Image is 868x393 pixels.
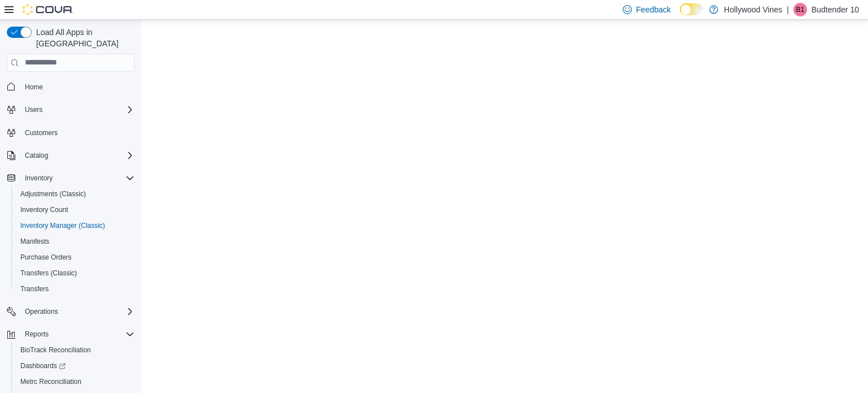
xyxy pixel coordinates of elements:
[11,265,139,281] button: Transfers (Classic)
[16,282,134,296] span: Transfers
[20,171,57,185] button: Inventory
[16,187,134,201] span: Adjustments (Classic)
[2,170,139,186] button: Inventory
[20,149,134,162] span: Catalog
[16,343,96,357] a: BioTrack Reconciliation
[16,219,134,232] span: Inventory Manager (Classic)
[20,346,91,355] span: BioTrack Reconciliation
[11,249,139,265] button: Purchase Orders
[11,202,139,218] button: Inventory Count
[20,126,134,140] span: Customers
[16,203,134,217] span: Inventory Count
[20,189,86,198] span: Adjustments (Classic)
[25,174,53,183] span: Inventory
[25,330,49,339] span: Reports
[20,253,72,262] span: Purchase Orders
[11,342,139,358] button: BioTrack Reconciliation
[20,377,81,386] span: Metrc Reconciliation
[16,343,134,357] span: BioTrack Reconciliation
[20,361,66,370] span: Dashboards
[25,105,42,114] span: Users
[16,375,134,388] span: Metrc Reconciliation
[23,4,73,15] img: Cova
[16,266,134,280] span: Transfers (Classic)
[20,171,134,185] span: Inventory
[636,4,671,15] span: Feedback
[20,284,49,293] span: Transfers
[16,187,90,201] a: Adjustments (Classic)
[25,307,58,316] span: Operations
[32,27,134,49] span: Load All Apps in [GEOGRAPHIC_DATA]
[20,205,68,214] span: Inventory Count
[2,124,139,141] button: Customers
[680,15,680,16] span: Dark Mode
[25,151,48,160] span: Catalog
[20,149,53,162] button: Catalog
[811,3,859,16] p: Budtender 10
[16,266,81,280] a: Transfers (Classic)
[20,327,134,341] span: Reports
[11,281,139,297] button: Transfers
[16,359,134,373] span: Dashboards
[796,3,805,16] span: B1
[20,80,47,94] a: Home
[11,234,139,249] button: Manifests
[724,3,782,16] p: Hollywood Vines
[11,218,139,234] button: Inventory Manager (Classic)
[25,128,58,137] span: Customers
[20,305,134,318] span: Operations
[11,374,139,390] button: Metrc Reconciliation
[16,251,134,264] span: Purchase Orders
[787,3,789,16] p: |
[20,305,63,318] button: Operations
[16,251,76,264] a: Purchase Orders
[20,80,134,94] span: Home
[16,219,110,232] a: Inventory Manager (Classic)
[20,103,134,116] span: Users
[16,203,73,217] a: Inventory Count
[20,327,53,341] button: Reports
[16,235,134,248] span: Manifests
[20,221,105,230] span: Inventory Manager (Classic)
[20,103,47,116] button: Users
[20,237,49,246] span: Manifests
[2,326,139,342] button: Reports
[16,235,54,248] a: Manifests
[2,102,139,118] button: Users
[2,79,139,95] button: Home
[20,269,77,278] span: Transfers (Classic)
[680,3,704,15] input: Dark Mode
[25,83,43,92] span: Home
[16,282,53,296] a: Transfers
[2,304,139,319] button: Operations
[20,126,62,140] a: Customers
[11,358,139,374] a: Dashboards
[11,186,139,202] button: Adjustments (Classic)
[2,148,139,163] button: Catalog
[793,3,807,16] div: Budtender 10
[16,375,86,388] a: Metrc Reconciliation
[16,359,70,373] a: Dashboards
